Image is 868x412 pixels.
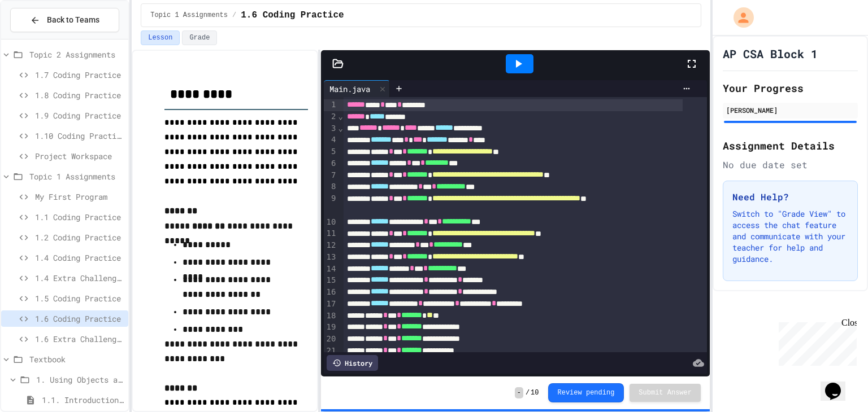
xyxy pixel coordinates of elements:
[723,158,858,172] div: No due date set
[722,5,757,30] div: My Account
[337,112,343,121] span: Fold line
[324,252,338,264] div: 13
[141,30,180,45] button: Lesson
[324,345,338,357] div: 21
[639,388,692,397] span: Submit Answer
[35,333,124,345] span: 1.6 Extra Challenge Problem
[526,388,530,397] span: /
[29,49,124,60] span: Topic 2 Assignments
[47,14,99,26] span: Back to Teams
[337,124,343,133] span: Fold line
[324,146,338,158] div: 5
[232,11,236,20] span: /
[723,138,858,154] h2: Assignment Details
[324,240,338,252] div: 12
[35,130,124,142] span: 1.10 Coding Practice
[42,394,124,406] span: 1.1. Introduction to Algorithms, Programming, and Compilers
[36,374,124,385] span: 1. Using Objects and Methods
[324,217,338,229] div: 10
[327,355,378,371] div: History
[732,190,848,204] h3: Need Help?
[548,383,624,402] button: Review pending
[35,292,124,304] span: 1.5 Coding Practice
[10,8,119,32] button: Back to Teams
[324,111,338,123] div: 2
[723,80,858,96] h2: Your Progress
[35,191,124,203] span: My First Program
[35,69,124,81] span: 1.7 Coding Practice
[324,275,338,287] div: 15
[726,105,854,115] div: [PERSON_NAME]
[35,313,124,325] span: 1.6 Coding Practice
[630,384,701,402] button: Submit Answer
[150,11,228,20] span: Topic 1 Assignments
[774,318,857,366] iframe: chat widget
[324,123,338,135] div: 3
[324,170,338,182] div: 7
[324,181,338,193] div: 8
[35,89,124,101] span: 1.8 Coding Practice
[324,322,338,334] div: 19
[531,388,539,397] span: 10
[324,80,390,97] div: Main.java
[5,5,78,72] div: Chat with us now!Close
[324,310,338,322] div: 18
[35,272,124,284] span: 1.4 Extra Challenge Problem
[324,158,338,170] div: 6
[821,367,857,401] iframe: chat widget
[732,208,848,265] p: Switch to "Grade View" to access the chat feature and communicate with your teacher for help and ...
[35,150,124,162] span: Project Workspace
[35,252,124,264] span: 1.4 Coding Practice
[324,264,338,275] div: 14
[324,228,338,240] div: 11
[324,99,338,111] div: 1
[35,231,124,243] span: 1.2 Coding Practice
[324,134,338,146] div: 4
[241,8,344,22] span: 1.6 Coding Practice
[29,353,124,365] span: Textbook
[182,30,217,45] button: Grade
[29,170,124,182] span: Topic 1 Assignments
[324,83,376,95] div: Main.java
[515,387,523,398] span: -
[723,46,818,62] h1: AP CSA Block 1
[324,299,338,310] div: 17
[324,193,338,217] div: 9
[324,287,338,299] div: 16
[35,109,124,121] span: 1.9 Coding Practice
[324,334,338,345] div: 20
[35,211,124,223] span: 1.1 Coding Practice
